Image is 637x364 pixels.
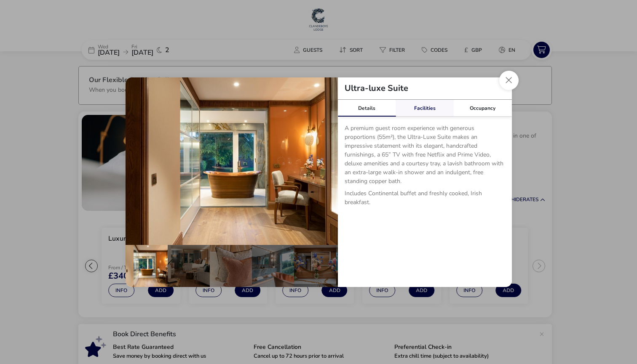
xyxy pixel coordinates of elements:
[345,189,505,210] p: Includes Continental buffet and freshly cooked, Irish breakfast.
[338,84,415,93] h2: Ultra-luxe Suite
[126,77,338,245] img: c492ba811264d2b5094686a6a74fabb26a4cc2d8c8e0c4a7caf117844e8fda9b
[396,100,454,117] div: Facilities
[126,77,512,287] div: details
[454,100,512,117] div: Occupancy
[499,71,519,90] button: Close dialog
[338,100,396,117] div: Details
[345,124,505,189] p: A premium guest room experience with generous proportions (55m²), the Ultra-Luxe Suite makes an i...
